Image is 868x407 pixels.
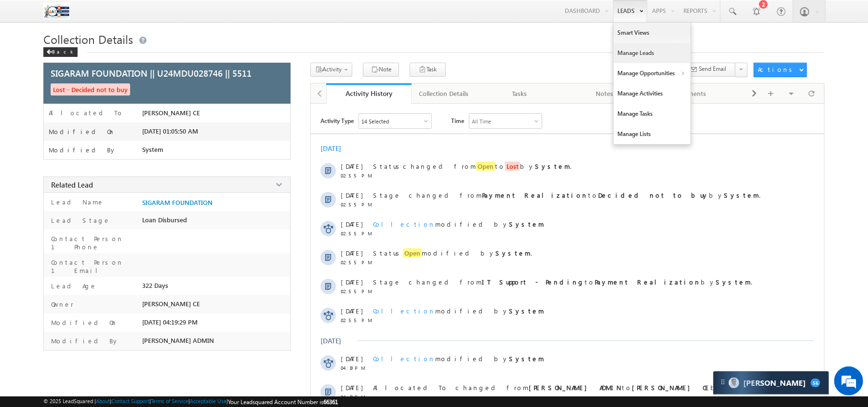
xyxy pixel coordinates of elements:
[570,88,639,99] div: Notes
[49,258,135,274] label: Contact Person 1 Email
[373,307,435,315] span: Collection
[341,288,370,294] span: 02:55 PM
[811,379,820,387] span: 56
[341,394,370,400] span: 04:19 PM
[320,144,352,153] div: [DATE]
[410,63,446,77] button: Task
[50,51,162,63] div: Chat with us now
[158,5,181,28] div: Minimize live chat window
[716,278,751,286] strong: System
[43,31,133,47] span: Collection Details
[142,146,163,153] span: System
[49,282,97,290] label: Lead Age
[758,65,796,74] div: Actions
[49,300,74,308] label: Owner
[341,220,362,228] span: [DATE]
[740,88,809,99] div: Issue receipt
[598,191,709,199] strong: Decided not to buy
[478,83,562,104] a: Tasks
[713,371,829,395] div: carter-dragCarter[PERSON_NAME]56
[142,318,198,326] span: [DATE] 04:19:29 PM
[472,118,491,124] div: All Time
[341,173,370,178] span: 02:55 PM
[341,259,370,265] span: 02:55 PM
[373,162,403,170] span: Status
[341,202,370,207] span: 02:55 PM
[16,51,40,63] img: d_60004797649_company_0_60004797649
[43,2,70,19] img: Custom Logo
[43,47,78,57] div: Back
[142,109,200,117] span: [PERSON_NAME] CE
[151,398,188,404] a: Terms of Service
[142,282,168,289] span: 322 Days
[320,336,352,345] div: [DATE]
[485,88,554,99] div: Tasks
[373,248,532,258] span: Status modified by .
[190,398,227,404] a: Acceptable Use
[49,146,117,154] label: Modified By
[614,23,691,43] a: Smart Views
[13,89,176,288] textarea: Type your message and hit 'Enter'
[228,398,338,406] span: Your Leadsquared Account Number is
[614,104,691,124] a: Manage Tasks
[111,398,149,404] a: Contact Support
[49,198,104,206] label: Lead Name
[341,307,362,315] span: [DATE]
[326,83,411,104] a: Activity History
[341,383,362,392] span: [DATE]
[614,124,691,144] a: Manage Lists
[49,234,135,251] label: Contact Person 1 Phone
[373,383,762,392] span: Allocated To changed from to by .
[49,109,123,117] label: Allocated To
[359,114,431,128] div: Owner Changed,Status Changed,Stage Changed,Source Changed,Notes & 9 more..
[373,191,761,199] span: Stage changed from to by .
[142,199,213,206] a: SIGARAM FOUNDATION
[419,88,469,99] div: Collection Details
[51,180,93,190] span: Related Lead
[505,162,520,171] span: Lost
[562,83,647,104] a: Notes
[142,216,187,224] span: Loan Disbursed
[476,162,495,171] span: Open
[373,162,572,171] span: changed from to by .
[373,307,544,315] span: modified by
[595,278,701,286] strong: Payment Realization
[341,162,362,170] span: [DATE]
[341,317,370,323] span: 02:55 PM
[49,318,118,326] label: Modified On
[341,191,362,199] span: [DATE]
[323,398,338,406] span: 66361
[341,278,362,286] span: [DATE]
[310,63,352,77] button: Activity
[509,220,544,228] strong: System
[51,67,252,79] span: SIGARAM FOUNDATION || U24MDU028746 || 5511
[373,278,752,286] span: Stage changed from to by .
[614,43,691,63] a: Manage Leads
[685,63,736,77] button: Send Email
[632,383,710,392] strong: [PERSON_NAME] CE
[495,249,531,257] strong: System
[509,354,544,363] strong: System
[131,297,175,310] em: Start Chat
[535,162,570,170] strong: System
[509,307,544,315] strong: System
[614,83,691,104] a: Manage Activities
[482,191,588,199] strong: Payment Realization
[341,231,370,236] span: 02:55 PM
[142,127,198,135] span: [DATE] 01:05:50 AM
[373,354,435,363] span: Collection
[43,398,338,406] span: © 2025 LeadSquared | | | | |
[361,118,389,124] div: 14 Selected
[699,65,726,73] span: Send Email
[363,63,399,77] button: Note
[341,249,362,257] span: [DATE]
[341,354,362,363] span: [DATE]
[49,216,110,224] label: Lead Stage
[322,66,342,73] span: Activity
[529,383,622,392] strong: [PERSON_NAME] ADMIN
[320,113,354,128] span: Activity Type
[482,278,585,286] strong: IT Support - Pending
[724,191,759,199] strong: System
[412,83,478,104] a: Collection Details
